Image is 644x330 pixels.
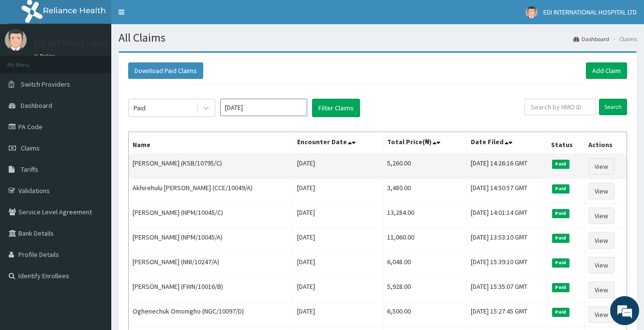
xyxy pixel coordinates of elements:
img: d_794563401_company_1708531726252_794563401 [18,48,39,73]
td: [DATE] 15:39:10 GMT [466,253,547,278]
td: 11,060.00 [383,228,466,253]
td: [DATE] [293,179,383,204]
button: Download Paid Claims [128,62,203,79]
a: View [588,208,614,224]
td: [PERSON_NAME] (FWN/10016/B) [129,278,293,302]
p: EDI INTERNATIONAL HOSPITAL LTD [34,39,165,48]
td: [PERSON_NAME] (NPM/10045/A) [129,228,293,253]
span: Paid [552,258,569,267]
input: Search [599,99,627,115]
input: Select Month and Year [220,99,307,116]
td: [PERSON_NAME] (NNI/10247/A) [129,253,293,278]
button: Filter Claims [312,99,360,117]
th: Name [129,132,293,154]
td: Oghenechuk Omonigho (NGC/10097/D) [129,302,293,327]
td: 3,480.00 [383,179,466,204]
a: Online [34,53,57,60]
span: Claims [21,144,40,152]
a: Add Claim [586,62,627,79]
span: Tariffs [21,165,38,174]
th: Encounter Date [293,132,383,154]
td: Akhirehulu [PERSON_NAME] (CCE/10049/A) [129,179,293,204]
td: [DATE] 15:27:45 GMT [466,302,547,327]
span: Paid [552,160,569,168]
th: Date Filed [466,132,547,154]
span: Paid [552,308,569,316]
span: Paid [552,283,569,292]
div: Paid [134,103,146,113]
td: [DATE] 14:50:57 GMT [466,179,547,204]
div: Minimize live chat window [159,5,182,28]
span: Paid [552,234,569,242]
span: Dashboard [21,101,52,110]
span: We're online! [56,102,134,199]
a: View [588,232,614,249]
span: Paid [552,184,569,193]
a: View [588,282,614,298]
span: Paid [552,209,569,218]
td: [DATE] [293,228,383,253]
li: Claims [610,35,637,43]
td: [DATE] [293,204,383,228]
td: 6,048.00 [383,253,466,278]
a: View [588,257,614,273]
a: View [588,183,614,199]
textarea: Type your message and hit 'Enter' [5,224,184,258]
th: Status [547,132,584,154]
img: User Image [5,29,27,51]
td: [PERSON_NAME] (NPM/10045/C) [129,204,293,228]
td: [DATE] 13:53:10 GMT [466,228,547,253]
span: Switch Providers [21,80,70,89]
td: 6,500.00 [383,302,466,327]
td: 5,260.00 [383,154,466,179]
td: [DATE] [293,253,383,278]
td: [DATE] 15:35:07 GMT [466,278,547,302]
a: View [588,158,614,175]
td: 13,284.00 [383,204,466,228]
th: Total Price(₦) [383,132,466,154]
h1: All Claims [119,31,637,44]
td: [PERSON_NAME] (KSB/10795/C) [129,154,293,179]
a: Dashboard [573,35,609,43]
td: [DATE] [293,302,383,327]
input: Search by HMO ID [524,99,596,115]
a: View [588,306,614,323]
td: [DATE] 14:01:14 GMT [466,204,547,228]
td: 5,928.00 [383,278,466,302]
th: Actions [584,132,627,154]
span: EDI INTERNATIONAL HOSPITAL LTD [543,8,637,16]
td: [DATE] [293,154,383,179]
td: [DATE] 14:26:16 GMT [466,154,547,179]
div: Chat with us now [50,54,163,67]
img: User Image [525,6,538,18]
td: [DATE] [293,278,383,302]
